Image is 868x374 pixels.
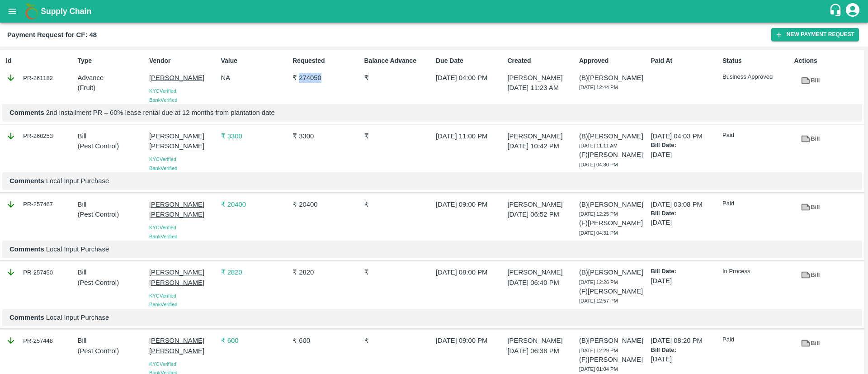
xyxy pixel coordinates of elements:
a: Bill [794,336,826,351]
p: [PERSON_NAME] [508,199,576,209]
p: (F) [PERSON_NAME] [579,150,647,160]
a: Bill [794,73,826,89]
p: [PERSON_NAME] [508,73,576,83]
p: (B) [PERSON_NAME] [579,131,647,141]
p: Advance [78,73,146,83]
b: Comments [9,314,44,321]
p: Approved [579,56,647,66]
p: [DATE] [651,354,719,364]
p: Balance Advance [364,56,432,66]
div: PR-261182 [6,73,74,83]
span: [DATE] 12:57 PM [579,298,618,303]
p: ₹ [364,267,432,277]
p: [DATE] 11:00 PM [436,131,504,141]
span: [DATE] 11:11 AM [579,143,618,148]
b: Comments [9,109,44,116]
p: Bill [78,131,146,141]
p: 2nd installment PR – 60% lease rental due at 12 months from plantation date [9,108,855,118]
p: Bill [78,336,146,346]
p: Local Input Purchase [9,244,855,254]
p: [PERSON_NAME] [PERSON_NAME] [149,131,217,151]
p: ₹ 274050 [292,73,360,83]
p: Id [6,56,74,66]
span: KYC Verified [149,361,176,367]
span: [DATE] 04:31 PM [579,230,618,236]
span: [DATE] 12:26 PM [579,279,618,285]
p: (F) [PERSON_NAME] [579,218,647,228]
p: Created [508,56,576,66]
p: [DATE] [651,150,719,160]
p: (F) [PERSON_NAME] [579,355,647,365]
p: ( Pest Control ) [78,141,146,151]
p: Bill [78,267,146,277]
p: ₹ 20400 [292,199,360,209]
p: (B) [PERSON_NAME] [579,267,647,277]
p: Bill Date: [651,267,719,276]
p: Bill Date: [651,346,719,355]
p: [PERSON_NAME] [PERSON_NAME] [149,267,217,288]
p: [DATE] [651,218,719,227]
p: [DATE] 06:38 PM [508,346,576,356]
p: Paid [722,336,790,344]
p: ( Pest Control ) [78,346,146,356]
p: Paid At [651,56,719,66]
p: ₹ 3300 [221,131,289,141]
p: ₹ 2820 [292,267,360,277]
p: (B) [PERSON_NAME] [579,199,647,209]
p: [DATE] 09:00 PM [436,199,504,209]
p: (B) [PERSON_NAME] [579,73,647,83]
p: ( Pest Control ) [78,278,146,288]
b: Comments [9,177,44,185]
p: ₹ 3300 [292,131,360,141]
p: [DATE] 09:00 PM [436,336,504,346]
span: KYC Verified [149,88,176,94]
a: Bill [794,131,826,147]
p: Local Input Purchase [9,312,855,322]
p: ₹ [364,131,432,141]
p: ₹ 600 [292,336,360,346]
span: KYC Verified [149,156,176,162]
b: Comments [9,246,44,253]
p: Bill Date: [651,209,719,218]
p: [DATE] 06:40 PM [508,278,576,288]
p: Actions [794,56,862,66]
p: [DATE] 06:52 PM [508,209,576,219]
p: Vendor [149,56,217,66]
a: Supply Chain [41,5,829,18]
p: Paid [722,131,790,140]
p: (F) [PERSON_NAME] [579,286,647,296]
p: ₹ 2820 [221,267,289,277]
p: Paid [722,199,790,208]
p: [DATE] 08:20 PM [651,336,719,346]
span: Bank Verified [149,97,177,103]
div: PR-260253 [6,131,74,141]
p: ₹ [364,73,432,83]
b: Payment Request for CF: 48 [7,31,97,38]
p: In Process [722,267,790,276]
p: [DATE] [651,276,719,286]
p: NA [221,73,289,83]
p: [DATE] 04:00 PM [436,73,504,83]
b: Supply Chain [41,7,91,16]
a: Bill [794,199,826,215]
div: PR-257448 [6,336,74,346]
div: customer-support [829,3,844,19]
p: [PERSON_NAME] [PERSON_NAME] [149,336,217,356]
img: logo [23,2,41,20]
p: ( Fruit ) [78,83,146,93]
button: open drawer [2,1,23,22]
p: Value [221,56,289,66]
span: [DATE] 12:44 PM [579,85,618,90]
p: ₹ [364,199,432,209]
p: [PERSON_NAME] [508,131,576,141]
span: Bank Verified [149,302,177,307]
p: [DATE] 08:00 PM [436,267,504,277]
p: ₹ 600 [221,336,289,346]
a: Bill [794,267,826,283]
p: Status [722,56,790,66]
div: PR-257450 [6,267,74,277]
div: account of current user [844,2,861,21]
span: KYC Verified [149,293,176,298]
span: [DATE] 01:04 PM [579,366,618,372]
p: Business Approved [722,73,790,81]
